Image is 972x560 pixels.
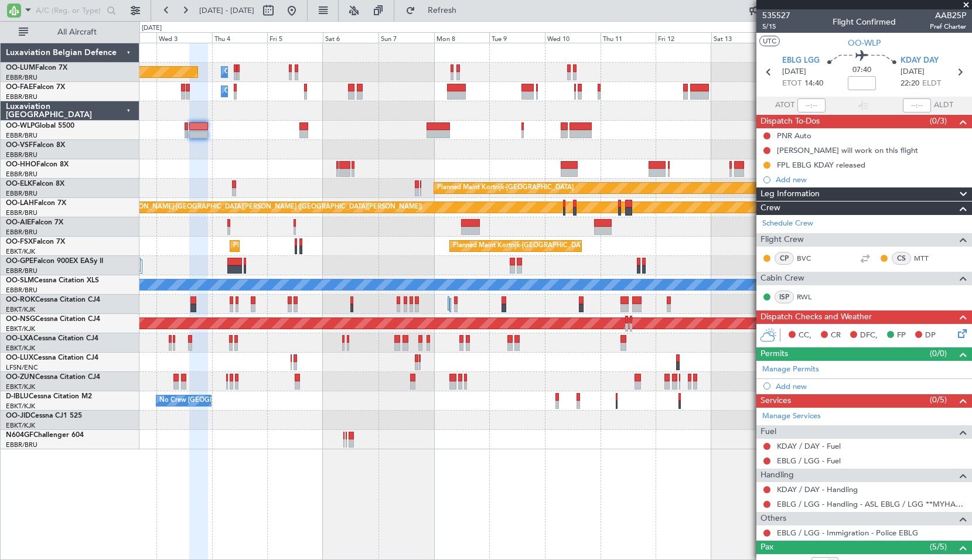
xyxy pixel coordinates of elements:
[930,115,947,127] span: (0/3)
[6,73,37,82] a: EBBR/BRU
[6,180,64,187] a: OO-ELKFalcon 8X
[13,23,127,42] button: All Aircraft
[930,9,966,22] span: AAB25P
[453,237,589,255] div: Planned Maint Kortrijk-[GEOGRAPHIC_DATA]
[930,541,947,553] span: (5/5)
[6,354,98,361] a: OO-LUXCessna Citation CJ4
[6,142,65,149] a: OO-VSFFalcon 8X
[267,32,323,43] div: Fri 5
[6,189,37,198] a: EBBR/BRU
[6,238,65,245] a: OO-FSXFalcon 7X
[762,9,790,22] span: 535527
[897,330,906,342] span: FP
[6,180,32,187] span: OO-ELK
[6,393,92,400] a: D-IBLUCessna Citation M2
[831,330,841,342] span: CR
[6,64,35,71] span: OO-LUM
[6,412,82,419] a: OO-JIDCessna CJ1 525
[6,161,69,168] a: OO-HHOFalcon 8X
[6,258,33,265] span: OO-GPE
[233,237,370,255] div: Planned Maint Kortrijk-[GEOGRAPHIC_DATA]
[782,78,802,90] span: ETOT
[760,115,820,128] span: Dispatch To-Dos
[760,187,820,201] span: Leg Information
[776,381,966,391] div: Add new
[776,175,966,185] div: Add new
[760,202,780,215] span: Crew
[6,247,35,256] a: EBKT/KJK
[777,499,966,509] a: EBLG / LGG - Handling - ASL EBLG / LGG **MYHANDLING**
[860,330,878,342] span: DFC,
[6,277,34,284] span: OO-SLM
[775,252,794,265] div: CP
[777,441,841,451] a: KDAY / DAY - Fuel
[6,142,33,149] span: OO-VSF
[797,292,823,302] a: RWL
[6,432,84,439] a: N604GFChallenger 604
[760,469,794,482] span: Handling
[777,131,811,141] div: PNR Auto
[934,100,953,111] span: ALDT
[922,78,941,90] span: ELDT
[418,6,467,15] span: Refresh
[901,66,925,78] span: [DATE]
[437,179,574,197] div: Planned Maint Kortrijk-[GEOGRAPHIC_DATA]
[797,253,823,264] a: BVC
[378,32,434,43] div: Sun 7
[156,32,212,43] div: Wed 3
[930,22,966,32] span: Pref Charter
[6,219,31,226] span: OO-AIE
[6,354,33,361] span: OO-LUX
[760,512,786,525] span: Others
[925,330,936,342] span: DP
[760,233,804,247] span: Flight Crew
[199,5,254,16] span: [DATE] - [DATE]
[6,286,37,295] a: EBBR/BRU
[6,200,34,207] span: OO-LAH
[762,364,819,375] a: Manage Permits
[6,374,35,381] span: OO-ZUN
[711,32,767,43] div: Sat 13
[6,84,65,91] a: OO-FAEFalcon 7X
[76,199,422,216] div: Planned Maint [PERSON_NAME]-[GEOGRAPHIC_DATA][PERSON_NAME] ([GEOGRAPHIC_DATA][PERSON_NAME])
[159,392,356,409] div: No Crew [GEOGRAPHIC_DATA] ([GEOGRAPHIC_DATA] National)
[6,258,103,265] a: OO-GPEFalcon 900EX EASy II
[852,64,871,76] span: 07:40
[224,83,304,100] div: Owner Melsbroek Air Base
[901,55,939,67] span: KDAY DAY
[224,63,304,81] div: Owner Melsbroek Air Base
[833,16,896,28] div: Flight Confirmed
[142,23,162,33] div: [DATE]
[6,122,35,129] span: OO-WLP
[400,1,470,20] button: Refresh
[323,32,378,43] div: Sat 6
[6,316,100,323] a: OO-NSGCessna Citation CJ4
[6,402,35,411] a: EBKT/KJK
[6,325,35,333] a: EBKT/KJK
[6,64,67,71] a: OO-LUMFalcon 7X
[6,238,33,245] span: OO-FSX
[6,305,35,314] a: EBKT/KJK
[6,393,29,400] span: D-IBLU
[6,374,100,381] a: OO-ZUNCessna Citation CJ4
[760,272,804,285] span: Cabin Crew
[777,528,918,538] a: EBLG / LGG - Immigration - Police EBLG
[6,200,66,207] a: OO-LAHFalcon 7X
[901,78,919,90] span: 22:20
[914,253,940,264] a: MTT
[6,84,33,91] span: OO-FAE
[6,277,99,284] a: OO-SLMCessna Citation XLS
[6,122,74,129] a: OO-WLPGlobal 5500
[759,36,780,46] button: UTC
[777,160,865,170] div: FPL EBLG KDAY released
[777,145,918,155] div: [PERSON_NAME] will work on this flight
[760,425,776,439] span: Fuel
[6,335,33,342] span: OO-LXA
[760,394,791,408] span: Services
[6,335,98,342] a: OO-LXACessna Citation CJ4
[848,37,881,49] span: OO-WLP
[656,32,711,43] div: Fri 12
[775,291,794,303] div: ISP
[760,310,872,324] span: Dispatch Checks and Weather
[762,411,821,422] a: Manage Services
